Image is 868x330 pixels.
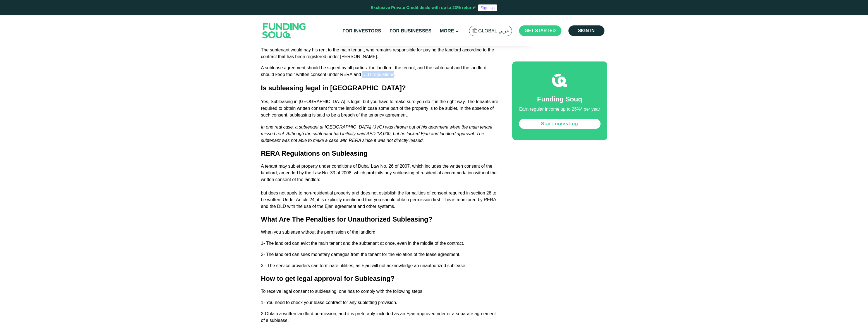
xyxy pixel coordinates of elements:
[261,252,461,257] span: 2- The landlord can seek monetary damages from the tenant for the violation of the lease agreement.
[261,300,397,305] span: 1- You need to check your lease contract for any subletting provision.
[552,73,567,88] img: fsicon
[261,289,424,294] span: To receive legal consent to subleasing, one has to comply with the following steps;
[440,28,454,34] span: More
[472,29,477,33] img: SA Flag
[261,241,464,246] span: 1- The landlord can evict the main tenant and the subtenant at once, even in the middle of the co...
[261,125,492,143] span: In one real case, a subtenant at [GEOGRAPHIC_DATA] (JVC) was thrown out of his apartment when the...
[261,263,467,268] span: 3 - The service providers can terminate utilities, as Ejari will not acknowledge an unauthorized ...
[537,95,582,103] span: Funding Souq
[568,25,604,36] a: Sign in
[371,4,476,11] div: Exclusive Private Credit deals with up to 23% return*
[261,65,487,77] span: A sublease agreement should be signed by all parties: the landlord, the tenant, and the subtenant...
[341,26,383,35] a: For Investors
[519,119,601,129] a: Start investing
[261,164,497,209] span: A tenant may sublet property under conditions of Dubai Law No. 26 of 2007, which includes the wri...
[261,275,395,282] span: How to get legal approval for Subleasing?
[261,84,406,92] span: Is subleasing legal in [GEOGRAPHIC_DATA]?
[578,28,595,33] span: Sign in
[261,48,494,59] span: The subtenant would pay his rent to the main tenant, who remains responsible for paying the landl...
[519,106,600,113] div: Earn regular income up to 26%* per year
[388,26,433,35] a: For Businesses
[478,28,509,34] span: Global عربي
[261,149,368,157] span: RERA Regulations on Subleasing
[261,215,432,223] span: What Are The Penalties for Unauthorized Subleasing?
[525,28,556,33] span: Get started
[261,99,498,117] span: Yes, Subleasing in [GEOGRAPHIC_DATA] is legal, but you have to make sure you do it in the right w...
[257,16,312,45] img: Logo
[261,230,377,234] span: When you sublease without the permission of the landlord:
[261,311,496,323] span: 2-Obtain a written landlord permission, and it is preferably included as an Ejari-approved rider ...
[478,4,498,11] a: Sign Up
